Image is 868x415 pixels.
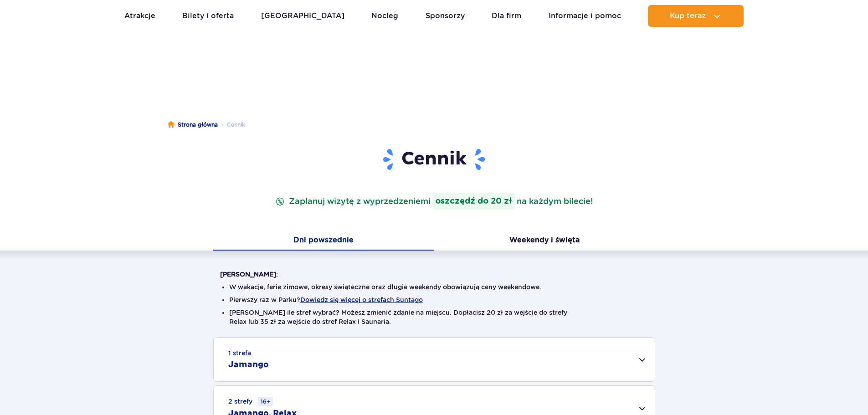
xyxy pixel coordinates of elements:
a: Informacje i pomoc [549,5,621,27]
strong: oszczędź do 20 zł [432,193,515,210]
li: Pierwszy raz w Parku? [229,295,639,304]
button: Weekendy i święta [434,231,655,251]
small: 16+ [258,397,273,406]
a: Atrakcje [124,5,155,27]
strong: [PERSON_NAME]: [220,271,278,278]
span: Kup teraz [670,12,706,20]
a: Dla firm [492,5,521,27]
small: 2 strefy [228,397,273,406]
h2: Jamango [228,359,269,370]
button: Dni powszednie [213,231,434,251]
a: Sponsorzy [426,5,465,27]
button: Kup teraz [648,5,744,27]
a: Nocleg [371,5,398,27]
a: Strona główna [168,120,218,129]
li: [PERSON_NAME] ile stref wybrać? Możesz zmienić zdanie na miejscu. Dopłacisz 20 zł za wejście do s... [229,308,639,326]
li: Cennik [218,120,245,129]
a: [GEOGRAPHIC_DATA] [261,5,344,27]
button: Dowiedz się więcej o strefach Suntago [300,296,423,303]
li: W wakacje, ferie zimowe, okresy świąteczne oraz długie weekendy obowiązują ceny weekendowe. [229,282,639,292]
p: Zaplanuj wizytę z wyprzedzeniem na każdym bilecie! [273,193,595,210]
h1: Cennik [220,148,648,171]
small: 1 strefa [228,348,251,358]
a: Bilety i oferta [182,5,234,27]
